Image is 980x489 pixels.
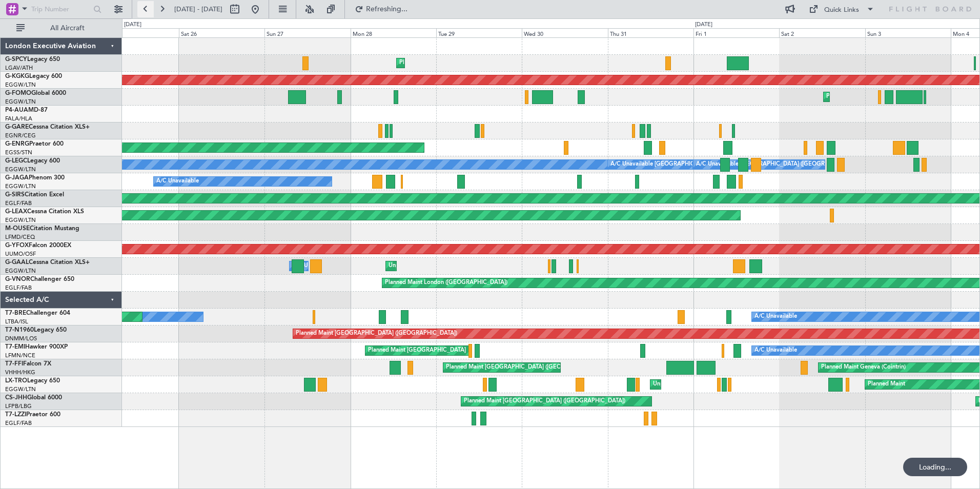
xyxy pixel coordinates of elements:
a: EGGW/LTN [5,98,36,106]
a: EGLF/FAB [5,199,32,207]
span: T7-LZZI [5,412,26,418]
a: EGGW/LTN [5,166,36,173]
div: Loading... [903,458,967,476]
div: Wed 30 [522,28,607,37]
span: G-JAGA [5,175,29,181]
a: LGAV/ATH [5,64,33,72]
div: Fri 25 [93,28,178,37]
input: Trip Number [31,2,90,17]
span: M-OUSE [5,226,30,232]
a: G-SIRSCitation Excel [5,192,64,198]
a: T7-FFIFalcon 7X [5,361,51,367]
div: Mon 28 [351,28,436,37]
a: T7-LZZIPraetor 600 [5,412,60,418]
span: G-LEGC [5,158,27,164]
span: G-SIRS [5,192,25,198]
a: G-KGKGLegacy 600 [5,73,62,79]
a: T7-BREChallenger 604 [5,310,70,316]
div: Planned Maint [GEOGRAPHIC_DATA] [826,89,924,105]
a: EGLF/FAB [5,419,32,427]
a: LFPB/LBG [5,402,32,410]
a: EGGW/LTN [5,182,36,190]
div: Planned Maint [GEOGRAPHIC_DATA] ([GEOGRAPHIC_DATA]) [464,394,625,409]
a: G-VNORChallenger 650 [5,276,74,282]
div: Thu 31 [608,28,693,37]
span: LX-TRO [5,378,27,384]
div: Sat 26 [179,28,264,37]
div: Sun 3 [865,28,951,37]
span: G-FOMO [5,90,31,96]
a: T7-EMIHawker 900XP [5,344,68,350]
div: Tue 29 [436,28,522,37]
a: CS-JHHGlobal 6000 [5,395,62,401]
div: Planned Maint [868,377,905,392]
span: All Aircraft [27,25,108,32]
span: G-KGKG [5,73,29,79]
div: Planned Maint Geneva (Cointrin) [821,360,906,375]
a: EGSS/STN [5,149,32,156]
a: G-LEAXCessna Citation XLS [5,209,84,215]
a: LTBA/ISL [5,318,28,325]
div: Quick Links [824,5,859,15]
a: DNMM/LOS [5,335,37,342]
span: T7-N1960 [5,327,34,333]
span: T7-BRE [5,310,26,316]
a: EGGW/LTN [5,81,36,89]
a: G-GARECessna Citation XLS+ [5,124,90,130]
a: EGNR/CEG [5,132,36,139]
a: G-SPCYLegacy 650 [5,56,60,63]
span: G-SPCY [5,56,27,63]
div: A/C Unavailable [754,309,797,324]
span: T7-EMI [5,344,25,350]
a: UUMO/OSF [5,250,36,258]
span: [DATE] - [DATE] [174,5,222,14]
span: G-LEAX [5,209,27,215]
a: G-JAGAPhenom 300 [5,175,65,181]
div: Fri 1 [693,28,779,37]
div: Sun 27 [264,28,350,37]
a: P4-AUAMD-87 [5,107,48,113]
div: A/C Unavailable [754,343,797,358]
a: EGLF/FAB [5,284,32,292]
a: T7-N1960Legacy 650 [5,327,67,333]
div: Unplanned Maint [GEOGRAPHIC_DATA] ([GEOGRAPHIC_DATA]) [389,258,557,274]
a: EGGW/LTN [5,267,36,275]
a: VHHH/HKG [5,369,35,376]
div: [DATE] [695,21,712,29]
button: All Aircraft [11,20,111,36]
div: Planned Maint London ([GEOGRAPHIC_DATA]) [385,275,507,291]
button: Quick Links [804,1,880,17]
div: A/C Unavailable [GEOGRAPHIC_DATA] ([GEOGRAPHIC_DATA]) [696,157,863,172]
div: Planned Maint [GEOGRAPHIC_DATA] [368,343,466,358]
a: G-GAALCessna Citation XLS+ [5,259,90,266]
a: G-LEGCLegacy 600 [5,158,60,164]
span: P4-AUA [5,107,28,113]
a: LX-TROLegacy 650 [5,378,60,384]
div: A/C Unavailable [156,174,199,189]
a: EGGW/LTN [5,216,36,224]
span: CS-JHH [5,395,27,401]
span: T7-FFI [5,361,23,367]
div: A/C Unavailable [GEOGRAPHIC_DATA] ([GEOGRAPHIC_DATA]) [610,157,777,172]
a: LFMN/NCE [5,352,35,359]
div: Planned Maint [GEOGRAPHIC_DATA] ([GEOGRAPHIC_DATA]) [296,326,457,341]
div: [DATE] [124,21,141,29]
span: Refreshing... [365,6,409,13]
a: M-OUSECitation Mustang [5,226,79,232]
div: Planned Maint [GEOGRAPHIC_DATA] ([GEOGRAPHIC_DATA] Intl) [446,360,617,375]
a: LFMD/CEQ [5,233,35,241]
button: Refreshing... [350,1,412,17]
span: G-GAAL [5,259,29,266]
span: G-ENRG [5,141,29,147]
a: FALA/HLA [5,115,32,123]
span: G-YFOX [5,242,29,249]
div: Sat 2 [779,28,865,37]
a: EGGW/LTN [5,385,36,393]
a: G-ENRGPraetor 600 [5,141,64,147]
a: G-YFOXFalcon 2000EX [5,242,71,249]
span: G-GARE [5,124,29,130]
div: Planned Maint Athens ([PERSON_NAME] Intl) [399,55,517,71]
div: Unplanned Maint [GEOGRAPHIC_DATA] ([GEOGRAPHIC_DATA]) [653,377,822,392]
span: G-VNOR [5,276,30,282]
a: G-FOMOGlobal 6000 [5,90,66,96]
